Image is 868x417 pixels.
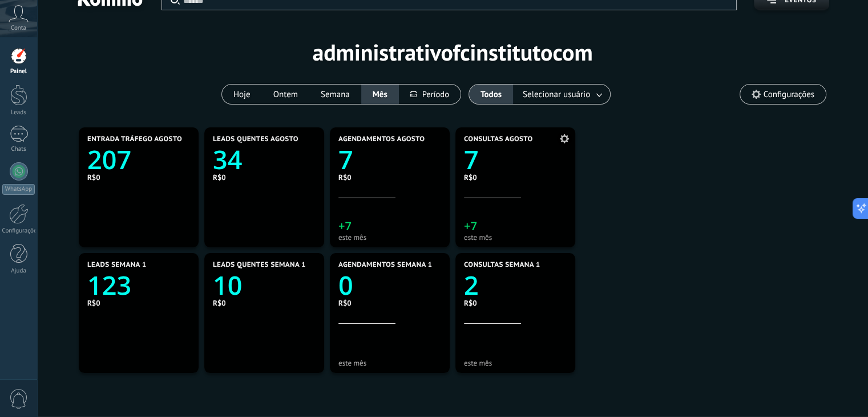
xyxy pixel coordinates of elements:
text: 123 [87,268,131,303]
div: este mês [464,359,567,367]
button: Todos [469,85,513,104]
text: +7 [464,218,477,234]
span: Consultas Agosto [464,135,533,143]
div: R$0 [87,173,190,182]
text: 207 [87,142,131,177]
text: +7 [338,218,352,234]
div: Painel [2,68,35,75]
div: este mês [338,359,441,367]
div: Leads [2,109,35,117]
span: Consultas Semana 1 [464,261,540,269]
a: 7 [464,142,567,177]
a: 123 [87,268,190,303]
span: Configurações [764,90,814,99]
text: 34 [213,142,242,177]
a: 0 [338,268,441,303]
div: R$0 [213,173,316,182]
span: Selecionar usuário [520,87,592,102]
text: 7 [338,142,353,177]
div: R$0 [464,173,567,182]
button: Selecionar usuário [513,85,610,104]
button: Semana [309,85,361,104]
span: Leads Quentes Agosto [213,135,298,143]
div: R$0 [87,298,190,308]
button: Mês [361,85,399,104]
span: Agendamentos Agosto [338,135,425,143]
text: 0 [338,268,353,303]
a: 7 [338,142,441,177]
div: Configurações [2,227,35,235]
span: Agendamentos Semana 1 [338,261,432,269]
div: Ajuda [2,267,35,275]
span: Leads Semana 1 [87,261,146,269]
span: Leads Quentes Semana 1 [213,261,306,269]
text: 7 [464,142,479,177]
div: Chats [2,146,35,153]
div: este mês [464,233,567,242]
button: Ontem [262,85,309,104]
a: 10 [213,268,316,303]
a: 2 [464,268,567,303]
a: 207 [87,142,190,177]
div: R$0 [464,298,567,308]
div: R$0 [213,298,316,308]
button: Hoje [222,85,262,104]
text: 10 [213,268,242,303]
span: Conta [11,25,26,32]
div: este mês [338,233,441,242]
a: 34 [213,142,316,177]
span: Entrada Tráfego Agosto [87,135,182,143]
text: 2 [464,268,479,303]
div: R$0 [338,173,441,182]
div: WhatsApp [2,184,35,195]
div: R$0 [338,298,441,308]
